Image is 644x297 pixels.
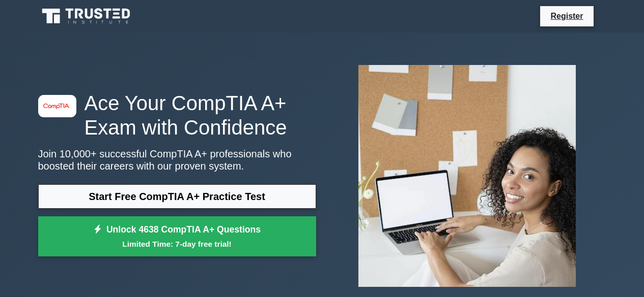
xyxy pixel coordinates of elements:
a: Unlock 4638 CompTIA A+ QuestionsLimited Time: 7-day free trial! [38,216,316,257]
a: Start Free CompTIA A+ Practice Test [38,184,316,209]
h1: Ace Your CompTIA A+ Exam with Confidence [38,91,316,140]
a: Register [544,10,589,22]
small: Limited Time: 7-day free trial! [51,238,303,250]
p: Join 10,000+ successful CompTIA A+ professionals who boosted their careers with our proven system. [38,148,316,172]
